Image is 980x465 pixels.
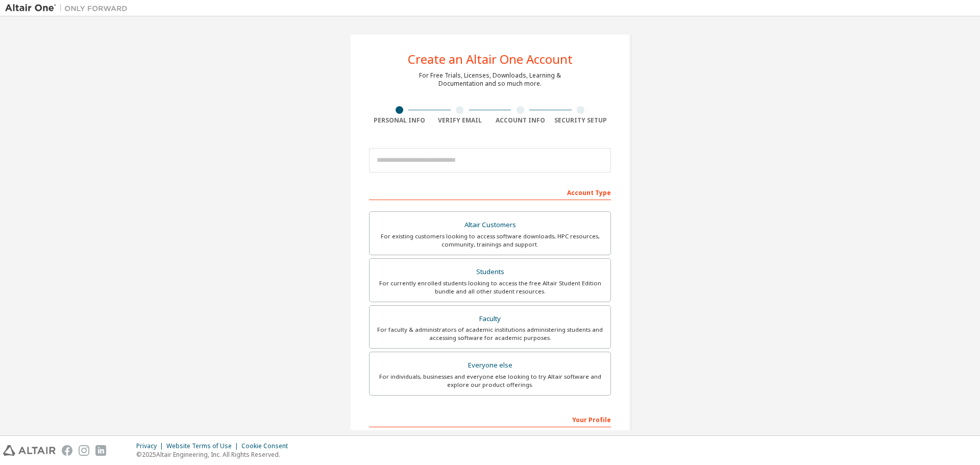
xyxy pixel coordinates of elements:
div: Everyone else [376,358,604,373]
div: Faculty [376,312,604,326]
img: Altair One [5,3,133,13]
div: Your Profile [369,411,611,427]
img: instagram.svg [79,445,89,456]
img: facebook.svg [62,445,72,456]
div: For faculty & administrators of academic institutions administering students and accessing softwa... [376,326,604,342]
div: Account Type [369,184,611,200]
div: For currently enrolled students looking to access the free Altair Student Edition bundle and all ... [376,279,604,296]
div: Personal Info [369,116,430,125]
p: © 2025 Altair Engineering, Inc. All Rights Reserved. [136,450,294,459]
img: altair_logo.svg [3,445,56,456]
div: Create an Altair One Account [408,53,573,65]
div: For existing customers looking to access software downloads, HPC resources, community, trainings ... [376,232,604,249]
div: Privacy [136,442,166,450]
div: Account Info [490,116,551,125]
div: Verify Email [430,116,491,125]
div: Security Setup [551,116,611,125]
div: Website Terms of Use [166,442,241,450]
div: For individuals, businesses and everyone else looking to try Altair software and explore our prod... [376,373,604,389]
div: Altair Customers [376,218,604,232]
img: linkedin.svg [95,445,106,456]
div: Cookie Consent [241,442,294,450]
div: Students [376,265,604,279]
div: For Free Trials, Licenses, Downloads, Learning & Documentation and so much more. [419,71,561,88]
